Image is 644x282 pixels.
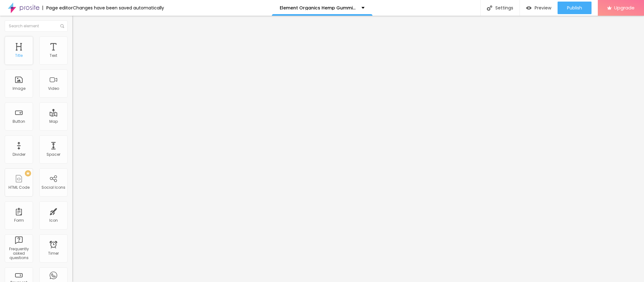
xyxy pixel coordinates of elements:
[73,6,164,10] div: Changes have been saved automatically
[72,16,644,282] iframe: Editor
[49,218,58,223] div: Icon
[41,185,65,190] div: Social Icons
[14,218,24,223] div: Form
[13,86,25,91] div: Image
[13,119,25,124] div: Button
[558,2,592,14] button: Publish
[50,53,57,58] div: Text
[567,5,582,10] span: Publish
[60,24,64,28] img: Icone
[526,5,531,11] img: view-1.svg
[42,6,73,10] div: Page editor
[8,185,30,190] div: HTML Code
[48,86,59,91] div: Video
[47,152,60,157] div: Spacer
[535,5,551,10] span: Preview
[48,251,59,256] div: Timer
[6,247,31,260] div: Frequently asked questions
[49,119,58,124] div: Map
[13,152,25,157] div: Divider
[487,5,492,11] img: Icone
[520,2,558,14] button: Preview
[280,6,357,10] p: Element Organics Hemp Gummies [GEOGRAPHIC_DATA]
[5,20,68,32] input: Search element
[614,5,635,10] span: Upgrade
[15,53,23,58] div: Title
